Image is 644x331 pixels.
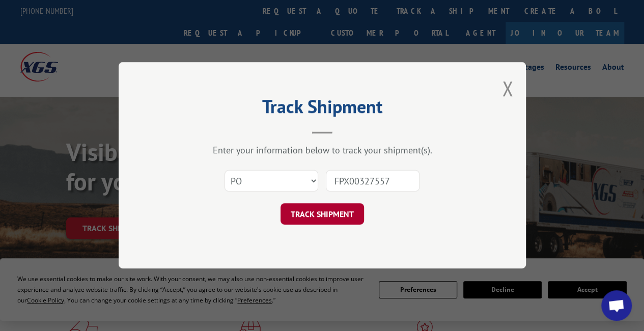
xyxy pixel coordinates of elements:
[170,145,475,156] div: Enter your information below to track your shipment(s).
[326,171,419,192] input: Number(s)
[601,290,632,321] div: Open chat
[502,75,513,102] button: Close modal
[170,99,475,119] h2: Track Shipment
[281,204,364,225] button: TRACK SHIPMENT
